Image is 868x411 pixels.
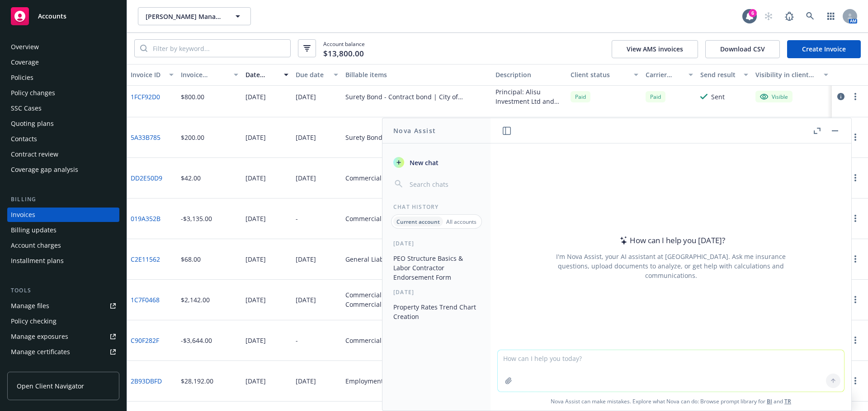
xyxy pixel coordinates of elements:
[181,295,210,305] div: $2,142.00
[11,101,42,115] div: SSC Cases
[749,8,757,16] div: 6
[759,7,778,25] a: Start snowing
[345,376,476,386] div: Employment Practices Liability - 108161643
[245,336,266,345] div: [DATE]
[7,40,119,54] a: Overview
[446,218,476,226] p: All accounts
[345,336,487,345] div: Commercial Property - Policy change - 1125466
[642,64,697,86] button: Carrier status
[697,64,752,86] button: Send result
[7,195,119,204] div: Billing
[780,7,798,25] a: Report a Bug
[181,336,212,345] div: -$3,644.00
[181,133,204,142] div: $200.00
[390,300,483,324] button: Property Rates Trend Chart Creation
[245,92,266,102] div: [DATE]
[11,147,58,162] div: Contract review
[801,7,819,25] a: Search
[571,70,628,79] div: Client status
[7,360,119,374] a: Manage claims
[181,214,212,223] div: -$3,135.00
[7,4,119,29] a: Accounts
[131,133,160,142] a: 5A33B785
[7,86,119,100] a: Policy changes
[11,55,39,69] div: Coverage
[7,116,119,131] a: Quoting plans
[345,70,488,79] div: Billable items
[492,64,567,86] button: Description
[408,178,480,190] input: Search chats
[296,376,316,386] div: [DATE]
[296,173,316,183] div: [DATE]
[382,203,491,211] div: Chat History
[345,214,488,223] div: Commercial Property - Billing update - 1142708
[787,40,861,58] a: Create Invoice
[11,223,57,237] div: Billing updates
[245,376,266,386] div: [DATE]
[342,64,492,86] button: Billable items
[7,208,119,222] a: Invoices
[390,251,483,285] button: PEO Structure Basics & Labor Contractor Endorsement Form
[408,158,439,167] span: New chat
[7,345,119,359] a: Manage certificates
[345,133,488,142] div: Surety Bond - Contract bond | City of [PERSON_NAME] - 39K000435
[11,329,68,344] div: Manage exposures
[11,254,64,268] div: Installment plans
[7,254,119,268] a: Installment plans
[390,154,483,171] button: New chat
[131,214,160,223] a: 019A352B
[131,173,162,183] a: DD2E50D9
[544,252,798,280] div: I'm Nova Assist, your AI assistant at [GEOGRAPHIC_DATA]. Ask me insurance questions, upload docum...
[705,40,780,58] button: Download CSV
[393,126,436,135] h1: Nova Assist
[617,235,725,246] div: How can I help you [DATE]?
[646,91,665,102] div: Paid
[784,397,791,405] a: TR
[700,70,738,79] div: Send result
[131,70,164,79] div: Invoice ID
[612,40,698,58] button: View AMS invoices
[7,162,119,177] a: Coverage gap analysis
[38,13,66,20] span: Accounts
[752,64,832,86] button: Visibility in client dash
[131,336,159,345] a: C90F282F
[296,70,329,79] div: Due date
[7,329,119,344] span: Manage exposures
[345,290,487,300] div: Commercial Property - Policy change - 1125466
[11,86,55,100] div: Policy changes
[245,214,266,223] div: [DATE]
[7,132,119,146] a: Contacts
[711,92,725,102] div: Sent
[11,345,70,359] div: Manage certificates
[296,295,316,305] div: [DATE]
[494,392,848,411] span: Nova Assist can make mistakes. Explore what Nova can do: Browse prompt library for and
[11,132,37,146] div: Contacts
[11,40,39,54] div: Overview
[382,240,491,247] div: [DATE]
[7,147,119,162] a: Contract review
[296,92,316,102] div: [DATE]
[7,70,119,85] a: Policies
[345,92,488,102] div: Surety Bond - Contract bond | City of [PERSON_NAME] - 39K003702
[131,295,160,305] a: 1C7F0468
[245,254,266,264] div: [DATE]
[181,254,201,264] div: $68.00
[138,7,251,25] button: [PERSON_NAME] Management Company
[567,64,642,86] button: Client status
[345,254,488,264] div: General Liability - Policy change - 57 UEN BA5MC1
[323,48,364,60] span: $13,800.00
[296,254,316,264] div: [DATE]
[7,101,119,115] a: SSC Cases
[242,64,292,86] button: Date issued
[646,70,684,79] div: Carrier status
[131,254,160,264] a: C2E11562
[571,91,590,102] div: Paid
[245,70,278,79] div: Date issued
[11,238,61,253] div: Account charges
[181,70,229,79] div: Invoice amount
[11,360,57,374] div: Manage claims
[11,208,35,222] div: Invoices
[382,288,491,296] div: [DATE]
